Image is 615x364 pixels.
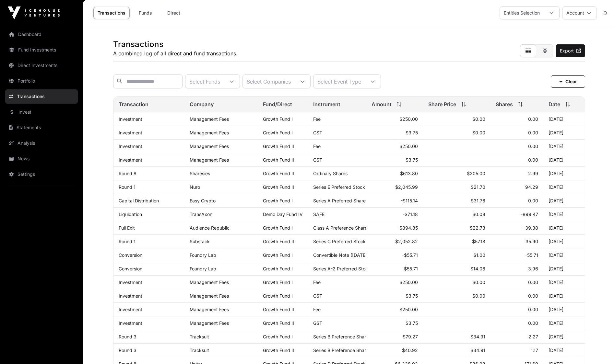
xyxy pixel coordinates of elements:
[521,211,538,217] span: -899.47
[549,100,560,108] span: Date
[528,143,538,149] span: 0.00
[132,7,158,19] a: Funds
[113,39,238,50] h1: Transactions
[313,293,322,299] span: GST
[313,334,371,339] span: Series B Preference Shares
[471,198,485,203] span: $31.76
[543,289,585,303] td: [DATE]
[190,100,214,108] span: Company
[119,252,142,258] a: Conversion
[528,198,538,203] span: 0.00
[528,320,538,326] span: 0.00
[543,316,585,330] td: [DATE]
[526,239,538,244] span: 35.90
[366,221,423,235] td: -$894.85
[562,6,597,19] button: Account
[470,225,485,231] span: $22.73
[366,153,423,167] td: $3.75
[470,347,485,353] span: $34.91
[263,266,293,271] a: Growth Fund I
[496,100,513,108] span: Shares
[313,252,369,258] span: Convertible Note ([DATE])
[543,112,585,126] td: [DATE]
[472,116,485,122] span: $0.00
[531,347,538,353] span: 1.17
[472,239,485,244] span: $57.18
[190,266,216,271] a: Foundry Lab
[119,198,159,203] a: Capital Distribution
[366,289,423,303] td: $3.75
[313,266,371,271] span: Series A-2 Preferred Stock
[263,225,293,231] a: Growth Fund I
[313,100,340,108] span: Instrument
[556,44,585,57] a: Export
[470,266,485,271] span: $14.06
[313,130,322,135] span: GST
[93,7,130,19] a: Transactions
[8,6,60,19] img: Icehouse Ventures Logo
[543,330,585,344] td: [DATE]
[366,208,423,221] td: -$71.18
[119,211,142,217] a: Liquidation
[313,307,321,312] span: Fee
[119,334,136,339] a: Round 3
[119,266,142,271] a: Conversion
[263,347,294,353] a: Growth Fund II
[543,140,585,153] td: [DATE]
[263,211,303,217] a: Demo Day Fund IV
[263,334,293,339] a: Growth Fund I
[263,157,294,163] a: Growth Fund II
[528,279,538,285] span: 0.00
[528,293,538,299] span: 0.00
[366,235,423,248] td: $2,052.82
[263,184,294,190] a: Growth Fund II
[543,235,585,248] td: [DATE]
[471,184,485,190] span: $21.70
[190,320,252,326] p: Management Fees
[190,211,212,217] a: TransAxon
[119,130,142,135] a: Investment
[313,171,348,176] span: Ordinary Shares
[5,105,78,119] a: Invest
[119,116,142,122] a: Investment
[185,75,224,88] div: Select Funds
[528,157,538,163] span: 0.00
[467,171,485,176] span: $205.00
[190,334,209,339] a: Tracksuit
[5,136,78,150] a: Analysis
[190,198,216,203] a: Easy Crypto
[313,75,365,88] div: Select Event Type
[190,307,252,312] p: Management Fees
[528,334,538,339] span: 2.27
[470,334,485,339] span: $34.91
[528,116,538,122] span: 0.00
[543,303,585,316] td: [DATE]
[525,252,538,258] span: -55.71
[472,130,485,135] span: $0.00
[366,112,423,126] td: $250.00
[543,180,585,194] td: [DATE]
[523,225,538,231] span: -39.38
[119,171,136,176] a: Round 8
[119,225,135,231] a: Full Exit
[263,116,293,122] a: Growth Fund I
[119,239,136,244] a: Round 1
[366,167,423,180] td: $613.80
[313,320,322,326] span: GST
[313,116,321,122] span: Fee
[190,347,209,353] a: Tracksuit
[190,293,252,299] p: Management Fees
[263,320,294,326] a: Growth Fund II
[428,100,456,108] span: Share Price
[543,208,585,221] td: [DATE]
[190,239,210,244] a: Substack
[313,143,321,149] span: Fee
[5,89,78,104] a: Transactions
[263,100,292,108] span: Fund/Direct
[313,157,322,163] span: GST
[543,262,585,276] td: [DATE]
[263,130,293,135] a: Growth Fund I
[190,184,200,190] a: Nuro
[473,252,485,258] span: $1.00
[366,316,423,330] td: $3.75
